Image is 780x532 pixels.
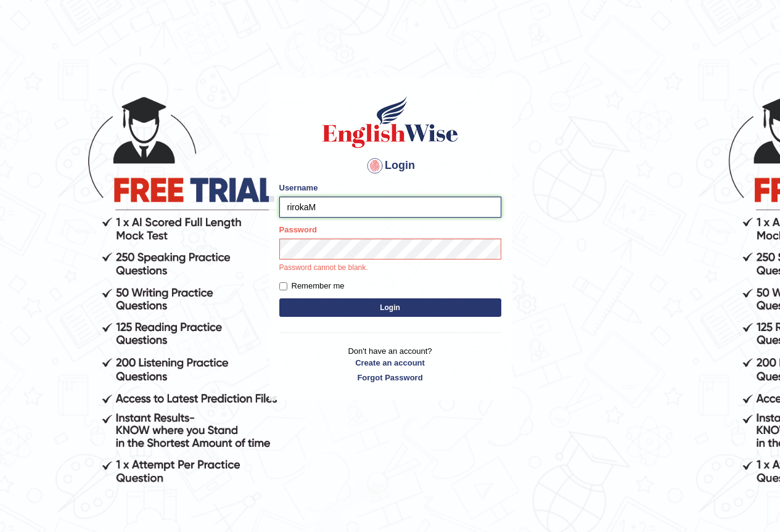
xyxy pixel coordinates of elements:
label: Password [279,224,317,235]
label: Remember me [279,280,345,292]
img: Logo of English Wise sign in for intelligent practice with AI [320,94,461,150]
input: Remember me [279,282,287,290]
p: Don't have an account? [279,345,501,383]
a: Forgot Password [279,372,501,383]
button: Login [279,298,501,317]
a: Create an account [279,357,501,369]
label: Username [279,182,318,194]
p: Password cannot be blank. [279,263,501,274]
h4: Login [279,156,501,176]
